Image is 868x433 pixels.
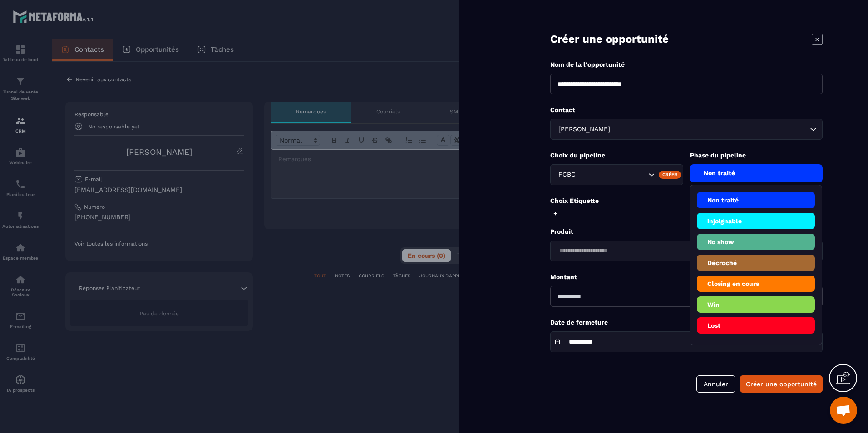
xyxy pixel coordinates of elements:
[550,151,683,160] p: Choix du pipeline
[588,170,646,180] input: Search for option
[556,246,808,256] input: Search for option
[550,227,823,236] p: Produit
[550,60,823,69] p: Nom de la l'opportunité
[556,124,612,134] span: [PERSON_NAME]
[550,318,823,327] p: Date de fermeture
[550,197,823,205] p: Choix Étiquette
[612,124,808,134] input: Search for option
[550,241,823,261] div: Search for option
[550,32,669,47] p: Créer une opportunité
[690,151,823,160] p: Phase du pipeline
[830,397,857,424] div: Ouvrir le chat
[550,273,823,281] p: Montant
[659,171,681,179] div: Créer
[550,164,683,185] div: Search for option
[550,106,823,114] p: Contact
[696,375,735,393] button: Annuler
[556,170,588,180] span: FCBC
[550,119,823,140] div: Search for option
[740,375,823,393] button: Créer une opportunité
